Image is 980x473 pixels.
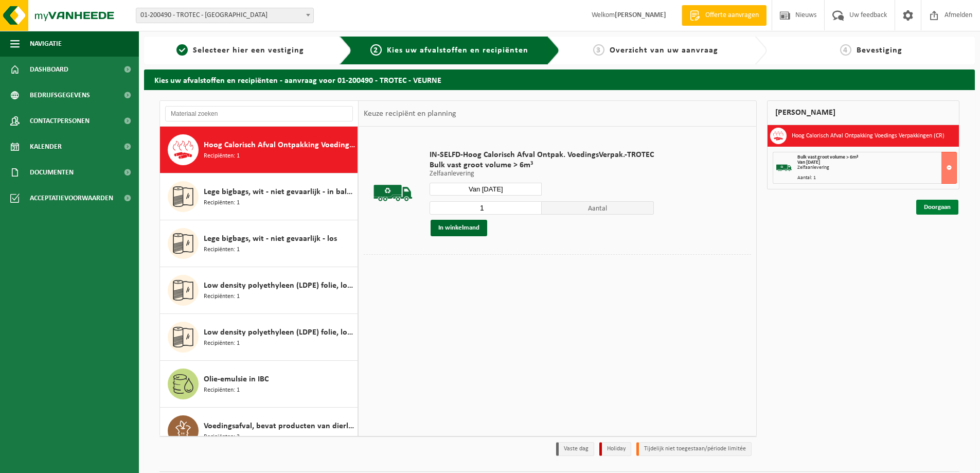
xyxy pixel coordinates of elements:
span: Kies uw afvalstoffen en recipiënten [387,46,528,55]
span: Low density polyethyleen (LDPE) folie, los, gekleurd [204,279,355,292]
span: Bulk vast groot volume > 6m³ [430,160,654,170]
span: Dashboard [30,57,68,82]
a: 1Selecteer hier een vestiging [149,44,331,57]
strong: [PERSON_NAME] [615,11,666,19]
button: Low density polyethyleen (LDPE) folie, los, gekleurd Recipiënten: 1 [160,267,358,314]
button: Lege bigbags, wit - niet gevaarlijk - los Recipiënten: 1 [160,220,358,267]
span: Bevestiging [857,46,902,55]
span: Hoog Calorisch Afval Ontpakking Voedings Verpakkingen (CR) [204,139,355,151]
span: 01-200490 - TROTEC - VEURNE [136,8,313,23]
span: Navigatie [30,31,62,57]
span: Recipiënten: 3 [204,432,240,442]
span: Acceptatievoorwaarden [30,185,113,211]
h2: Kies uw afvalstoffen en recipiënten - aanvraag voor 01-200490 - TROTEC - VEURNE [144,69,975,90]
h3: Hoog Calorisch Afval Ontpakking Voedings Verpakkingen (CR) [792,128,945,144]
span: Lege bigbags, wit - niet gevaarlijk - in balen [204,186,355,198]
a: Offerte aanvragen [682,5,767,26]
span: Recipiënten: 1 [204,292,240,302]
span: Lege bigbags, wit - niet gevaarlijk - los [204,233,337,245]
button: Olie-emulsie in IBC Recipiënten: 1 [160,361,358,408]
li: Vaste dag [556,442,594,456]
div: [PERSON_NAME] [767,100,959,125]
span: Recipiënten: 1 [204,198,240,208]
div: Aantal: 1 [797,176,956,181]
span: Recipiënten: 1 [204,386,240,395]
input: Selecteer datum [430,183,542,196]
button: Low density polyethyleen (LDPE) folie, los, naturel Recipiënten: 1 [160,314,358,361]
span: 01-200490 - TROTEC - VEURNE [136,8,314,23]
span: 3 [593,44,604,56]
p: Zelfaanlevering [430,170,654,178]
span: IN-SELFD-Hoog Calorisch Afval Ontpak. VoedingsVerpak.-TROTEC [430,150,654,160]
li: Tijdelijk niet toegestaan/période limitée [636,442,752,456]
span: Contactpersonen [30,108,90,134]
span: Kalender [30,134,62,160]
span: Voedingsafval, bevat producten van dierlijke oorsprong, gemengde verpakking (exclusief glas), cat... [204,420,355,432]
button: Voedingsafval, bevat producten van dierlijke oorsprong, gemengde verpakking (exclusief glas), cat... [160,408,358,454]
input: Materiaal zoeken [165,106,353,121]
span: Recipiënten: 1 [204,245,240,255]
span: 2 [370,44,382,56]
span: Low density polyethyleen (LDPE) folie, los, naturel [204,326,355,339]
a: Doorgaan [916,200,958,215]
span: Aantal [542,201,654,215]
span: Documenten [30,160,74,185]
button: Hoog Calorisch Afval Ontpakking Voedings Verpakkingen (CR) Recipiënten: 1 [160,127,358,173]
span: 4 [840,44,851,56]
div: Zelfaanlevering [797,165,956,170]
button: Lege bigbags, wit - niet gevaarlijk - in balen Recipiënten: 1 [160,173,358,220]
span: Bulk vast groot volume > 6m³ [797,154,858,160]
span: Selecteer hier een vestiging [193,46,304,55]
strong: Van [DATE] [797,160,820,165]
span: Olie-emulsie in IBC [204,373,269,386]
span: Overzicht van uw aanvraag [610,46,718,55]
span: Recipiënten: 1 [204,339,240,348]
span: 1 [176,44,188,56]
span: Bedrijfsgegevens [30,82,90,108]
div: Keuze recipiënt en planning [359,101,461,127]
span: Recipiënten: 1 [204,151,240,161]
li: Holiday [599,442,631,456]
button: In winkelmand [431,220,487,236]
span: Offerte aanvragen [703,10,761,21]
